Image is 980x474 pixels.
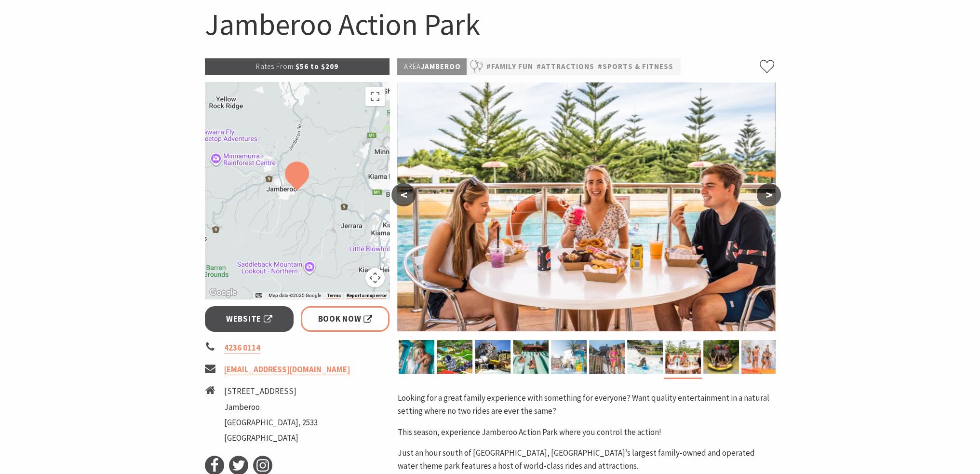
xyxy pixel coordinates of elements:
[224,364,350,375] a: [EMAIL_ADDRESS][DOMAIN_NAME]
[665,340,701,374] img: Bombora Seafood Bombora Scoop
[397,82,775,331] img: Bombora Seafood Bombora Scoop
[301,306,390,332] a: Book Now
[365,268,385,287] button: Map camera controls
[365,87,385,106] button: Toggle fullscreen view
[486,61,533,73] a: #Family Fun
[318,312,373,325] span: Book Now
[391,183,416,206] button: <
[207,286,239,299] img: Google
[513,340,549,374] img: only at Jamberoo...where you control the action!
[397,392,775,418] p: Looking for a great family experience with something for everyone? Want quality entertainment in ...
[205,5,776,44] h1: Jamberoo Action Park
[403,62,420,71] span: Area
[437,340,472,374] img: Jamberoo Action Park
[226,312,272,325] span: Website
[741,340,777,374] img: Fun for everyone at Banjo's Billabong
[255,292,262,299] button: Keyboard shortcuts
[397,447,775,473] p: Just an hour south of [GEOGRAPHIC_DATA], [GEOGRAPHIC_DATA]’s largest family-owned and operated wa...
[757,183,781,206] button: >
[551,340,587,374] img: Jamberoo Action Park
[399,340,434,374] img: A Truly Hair Raising Experience - The Stinger, only at Jamberoo!
[205,306,294,332] a: Website
[224,416,318,429] li: [GEOGRAPHIC_DATA], 2533
[268,293,321,298] span: Map data ©2025 Google
[326,293,340,298] a: Terms (opens in new tab)
[397,58,467,75] p: Jamberoo
[207,286,239,299] a: Open this area in Google Maps (opens a new window)
[589,340,625,374] img: Jamberoo...where you control the Action!
[475,340,510,374] img: The Perfect Storm
[256,62,295,71] span: Rates From:
[397,426,775,439] p: This season, experience Jamberoo Action Park where you control the action!
[627,340,663,374] img: Feel The Rush, race your mates - Octo-Racer, only at Jamberoo Action Park
[536,61,594,73] a: #Attractions
[205,58,390,75] p: $56 to $209
[224,342,260,353] a: 4236 0114
[224,385,318,398] li: [STREET_ADDRESS]
[346,293,387,298] a: Report a map error
[703,340,739,374] img: Drop into the Darkness on The Taipan!
[224,432,318,445] li: [GEOGRAPHIC_DATA]
[224,401,318,414] li: Jamberoo
[597,61,673,73] a: #Sports & Fitness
